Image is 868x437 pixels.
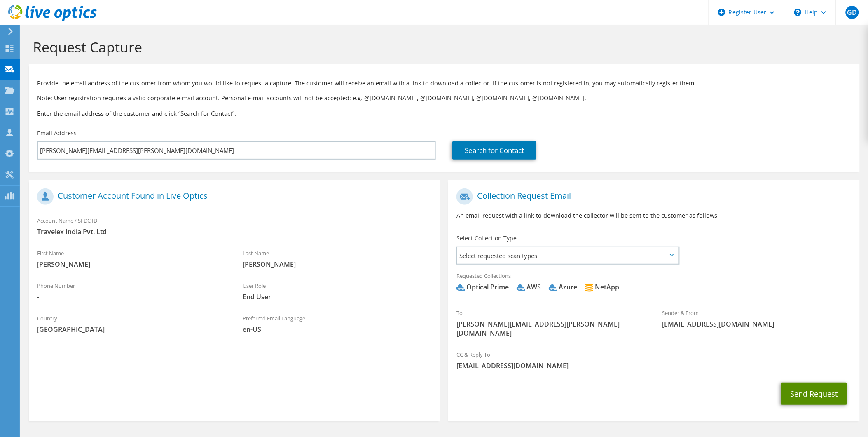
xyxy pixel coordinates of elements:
a: Search for Contact [452,141,536,160]
span: Select requested scan types [457,247,678,264]
div: Phone Number [29,277,234,305]
span: [PERSON_NAME] [37,260,226,269]
div: First Name [29,244,234,273]
span: End User [243,292,432,301]
p: An email request with a link to download the collector will be sent to the customer as follows. [456,211,851,220]
div: Azure [549,282,577,292]
div: Country [29,310,234,338]
label: Email Address [37,129,77,137]
div: AWS [517,282,541,292]
svg: \n [794,9,802,16]
h1: Collection Request Email [456,188,847,205]
div: CC & Reply To [448,346,859,374]
span: GD [846,6,859,19]
div: Optical Prime [456,282,509,292]
p: Provide the email address of the customer from whom you would like to request a capture. The cust... [37,79,852,88]
div: To [448,304,654,342]
button: Send Request [781,383,847,405]
div: User Role [234,277,440,305]
div: Last Name [234,244,440,273]
h1: Customer Account Found in Live Optics [37,188,428,205]
span: Travelex India Pvt. Ltd [37,227,432,236]
div: Sender & From [654,304,860,333]
span: [PERSON_NAME][EMAIL_ADDRESS][PERSON_NAME][DOMAIN_NAME] [456,320,646,338]
div: Account Name / SFDC ID [29,212,440,240]
span: [EMAIL_ADDRESS][DOMAIN_NAME] [456,361,851,370]
h3: Enter the email address of the customer and click “Search for Contact”. [37,109,852,118]
label: Select Collection Type [456,234,517,242]
span: [GEOGRAPHIC_DATA] [37,325,226,334]
span: [PERSON_NAME] [243,260,432,269]
span: [EMAIL_ADDRESS][DOMAIN_NAME] [662,320,852,329]
div: Requested Collections [448,267,859,300]
span: en-US [243,325,432,334]
span: - [37,292,226,301]
h1: Request Capture [33,38,852,56]
p: Note: User registration requires a valid corporate e-mail account. Personal e-mail accounts will ... [37,94,852,103]
div: Preferred Email Language [234,310,440,338]
div: NetApp [585,282,619,292]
